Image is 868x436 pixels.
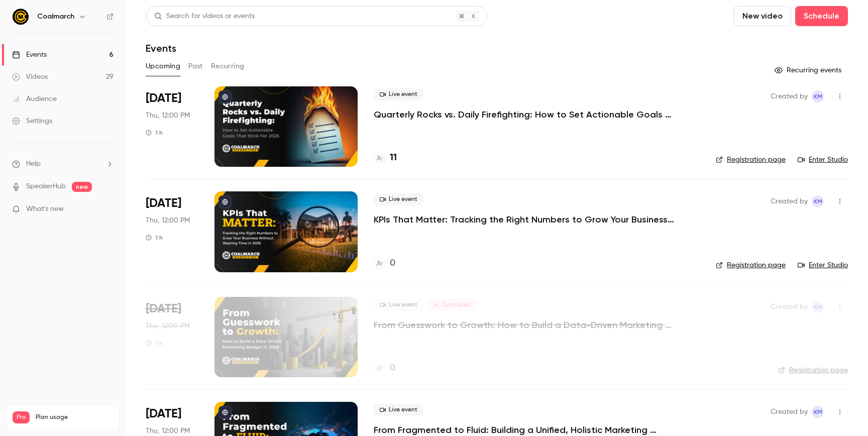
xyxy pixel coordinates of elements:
a: 0 [374,362,395,375]
div: Events [12,50,47,60]
a: Quarterly Rocks vs. Daily Firefighting: How to Set Actionable Goals That Stick For 2026 [374,108,675,121]
span: Canceled [427,299,477,311]
div: Videos [12,72,48,82]
span: [DATE] [146,301,181,317]
button: Past [188,58,203,74]
div: Oct 16 Thu, 12:00 PM (America/New York) [146,297,198,377]
a: SpeakerHub [26,181,66,192]
a: KPIs That Matter: Tracking the Right Numbers to Grow Your Business Without Wasting Time in [DATE] [374,213,675,226]
span: Live event [374,193,423,205]
a: Enter Studio [798,260,848,270]
span: Katie McCaskill [812,90,824,102]
h4: 11 [390,151,397,165]
span: Thu, 12:00 PM [146,426,190,436]
div: 1 h [146,129,163,137]
span: Katie McCaskill [812,301,824,313]
div: Search for videos or events [154,11,255,22]
div: Sep 18 Thu, 12:00 PM (America/New York) [146,86,198,167]
li: help-dropdown-opener [12,159,114,169]
a: From Guesswork to Growth: How to Build a Data-Driven Marketing Budget in [DATE] [374,319,675,331]
span: Created by [771,406,808,418]
h6: Coalmarch [37,12,74,22]
a: Enter Studio [798,155,848,165]
a: From Fragmented to Fluid: Building a Unified, Holistic Marketing Strategy in [DATE] [374,424,675,436]
span: KM [814,90,822,102]
img: Coalmarch [13,9,29,25]
a: Registration page [716,260,786,270]
span: Katie McCaskill [812,195,824,207]
span: Pro [13,411,30,423]
span: KM [814,301,822,313]
a: Registration page [716,155,786,165]
h1: Events [146,42,176,54]
div: Audience [12,94,57,104]
span: [DATE] [146,195,181,211]
button: Upcoming [146,58,180,74]
span: Created by [771,301,808,313]
span: Created by [771,195,808,207]
h4: 0 [390,362,395,375]
span: Thu, 12:00 PM [146,215,190,226]
span: KM [814,406,822,418]
div: Oct 2 Thu, 12:00 PM (America/New York) [146,191,198,272]
span: What's new [26,204,64,214]
a: 11 [374,151,397,165]
span: Live event [374,404,423,416]
span: Thu, 12:00 PM [146,321,190,331]
button: Recurring [211,58,245,74]
a: Registration page [778,365,848,375]
span: Thu, 12:00 PM [146,111,190,121]
button: New video [734,6,791,26]
button: Schedule [795,6,848,26]
span: Katie McCaskill [812,406,824,418]
button: Recurring events [770,62,848,78]
span: new [72,182,92,192]
a: 0 [374,257,395,270]
span: KM [814,195,822,207]
span: Plan usage [36,413,113,421]
div: Settings [12,116,52,126]
iframe: Noticeable Trigger [101,205,114,214]
div: 1 h [146,234,163,242]
span: [DATE] [146,90,181,106]
span: Created by [771,90,808,102]
span: Help [26,159,41,169]
h4: 0 [390,257,395,270]
span: Live event [374,88,423,100]
span: [DATE] [146,406,181,422]
div: 1 h [146,339,163,347]
span: Live event [374,299,423,311]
